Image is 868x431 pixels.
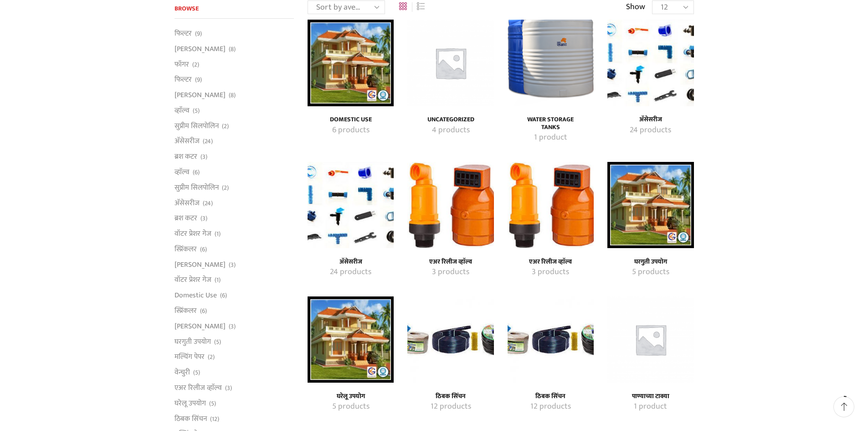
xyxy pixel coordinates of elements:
img: अ‍ॅसेसरीज [308,162,394,248]
span: (2) [222,122,229,131]
a: Visit product category अ‍ॅसेसरीज [308,162,394,248]
img: पाण्याच्या टाक्या [607,296,693,383]
a: ब्रश कटर [175,211,197,226]
a: Visit product category अ‍ॅसेसरीज [318,266,384,278]
h4: घरेलू उपयोग [318,393,384,400]
a: ब्रश कटर [175,149,197,165]
mark: 3 products [432,266,469,278]
a: सुप्रीम सिलपोलिन [175,118,219,134]
a: Visit product category एअर रिलीज व्हाॅल्व [508,162,594,248]
img: Uncategorized [407,20,493,106]
h4: अ‍ॅसेसरीज [617,116,683,124]
h4: ठिबक सिंचन [417,393,483,400]
span: (24) [203,199,213,208]
span: (3) [200,214,207,223]
a: Visit product category Uncategorized [417,125,483,136]
mark: 12 products [530,401,571,413]
mark: 6 products [332,125,370,136]
span: (3) [200,152,207,161]
span: (5) [209,399,216,408]
h4: पाण्याच्या टाक्या [617,393,683,400]
h4: घरगुती उपयोग [617,258,683,266]
mark: 1 product [534,132,567,144]
a: Visit product category Domestic Use [318,116,384,124]
img: Domestic Use [308,20,394,106]
a: Visit product category घरेलू उपयोग [318,393,384,400]
a: व्हाॅल्व [175,165,190,180]
mark: 5 products [332,401,370,413]
a: वॉटर प्रेशर गेज [175,272,211,288]
span: (8) [229,45,236,54]
a: मल्चिंग पेपर [175,349,205,365]
a: वॉटर प्रेशर गेज [175,226,211,242]
h4: एअर रिलीज व्हाॅल्व [417,258,483,266]
a: घरेलू उपयोग [175,395,206,411]
a: Visit product category अ‍ॅसेसरीज [617,116,683,124]
span: (1) [215,229,221,239]
span: (3) [225,384,232,393]
h4: Domestic Use [318,116,384,124]
a: सुप्रीम सिलपोलिन [175,180,219,195]
span: (2) [208,353,215,362]
span: (5) [193,106,200,115]
mark: 4 products [432,125,470,136]
span: (1) [215,275,221,285]
mark: 3 products [532,266,569,278]
h4: अ‍ॅसेसरीज [318,258,384,266]
a: स्प्रिंकलर [175,303,197,319]
a: Visit product category पाण्याच्या टाक्या [617,401,683,413]
span: (2) [192,60,199,69]
img: एअर रिलीज व्हाॅल्व [407,162,493,248]
a: Visit product category घरगुती उपयोग [607,162,693,248]
a: वेन्चुरी [175,365,190,380]
span: (5) [193,368,200,377]
a: Visit product category घरगुती उपयोग [617,266,683,278]
a: Visit product category अ‍ॅसेसरीज [607,20,693,106]
h4: ठिबक सिंचन [518,393,584,400]
mark: 1 product [634,401,667,413]
a: फिल्टर [175,28,192,41]
a: Visit product category अ‍ॅसेसरीज [318,258,384,266]
a: Visit product category अ‍ॅसेसरीज [617,125,683,136]
a: Visit product category पाण्याच्या टाक्या [607,296,693,383]
a: Visit product category एअर रिलीज व्हाॅल्व [518,258,584,266]
span: (6) [193,168,200,177]
a: Visit product category ठिबक सिंचन [417,401,483,413]
img: ठिबक सिंचन [407,296,493,383]
a: Visit product category एअर रिलीज व्हाॅल्व [417,266,483,278]
mark: 24 products [630,125,671,136]
span: (6) [200,245,207,254]
a: Visit product category ठिबक सिंचन [518,393,584,400]
span: (9) [195,29,202,38]
span: (6) [200,306,207,316]
a: Visit product category ठिबक सिंचन [407,296,493,383]
img: घरगुती उपयोग [607,162,693,248]
span: (3) [229,322,236,331]
a: Visit product category ठिबक सिंचन [518,401,584,413]
span: Show [626,1,645,13]
a: Visit product category एअर रिलीज व्हाॅल्व [417,258,483,266]
span: (8) [229,91,236,100]
a: घरगुती उपयोग [175,334,211,349]
a: [PERSON_NAME] [175,257,226,272]
span: (2) [222,183,229,192]
mark: 24 products [330,266,371,278]
select: Shop order [308,0,385,14]
a: Visit product category घरेलू उपयोग [318,401,384,413]
a: Visit product category एअर रिलीज व्हाॅल्व [518,266,584,278]
a: [PERSON_NAME] [175,41,226,57]
span: (6) [220,291,227,300]
a: अ‍ॅसेसरीज [175,134,200,149]
a: ठिबक सिंचन [175,411,207,426]
h4: Water Storage Tanks [518,116,584,131]
a: Visit product category एअर रिलीज व्हाॅल्व [407,162,493,248]
a: Visit product category ठिबक सिंचन [417,393,483,400]
img: घरेलू उपयोग [308,296,394,383]
a: फॉगर [175,57,189,72]
img: एअर रिलीज व्हाॅल्व [508,162,594,248]
a: अ‍ॅसेसरीज [175,195,200,211]
h4: एअर रिलीज व्हाॅल्व [518,258,584,266]
a: फिल्टर [175,72,192,88]
a: Visit product category Water Storage Tanks [508,20,594,106]
span: (5) [214,338,221,347]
